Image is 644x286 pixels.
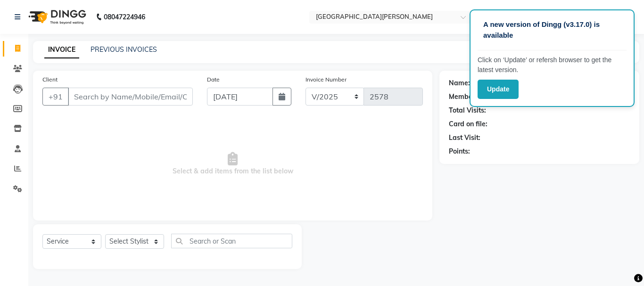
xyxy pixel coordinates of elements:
[42,117,423,211] span: Select & add items from the list below
[207,75,220,84] label: Date
[305,75,347,84] label: Invoice Number
[449,92,490,102] div: Membership:
[104,4,145,30] b: 08047224946
[449,119,487,129] div: Card on file:
[24,4,89,30] img: logo
[91,45,157,54] a: PREVIOUS INVOICES
[478,55,627,75] p: Click on ‘Update’ or refersh browser to get the latest version.
[478,80,519,99] button: Update
[449,147,470,156] div: Points:
[449,133,480,143] div: Last Visit:
[42,75,58,84] label: Client
[483,19,621,41] p: A new version of Dingg (v3.17.0) is available
[44,41,79,58] a: INVOICE
[171,234,292,248] input: Search or Scan
[449,78,470,88] div: Name:
[449,106,486,115] div: Total Visits:
[42,88,69,106] button: +91
[68,88,193,106] input: Search by Name/Mobile/Email/Code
